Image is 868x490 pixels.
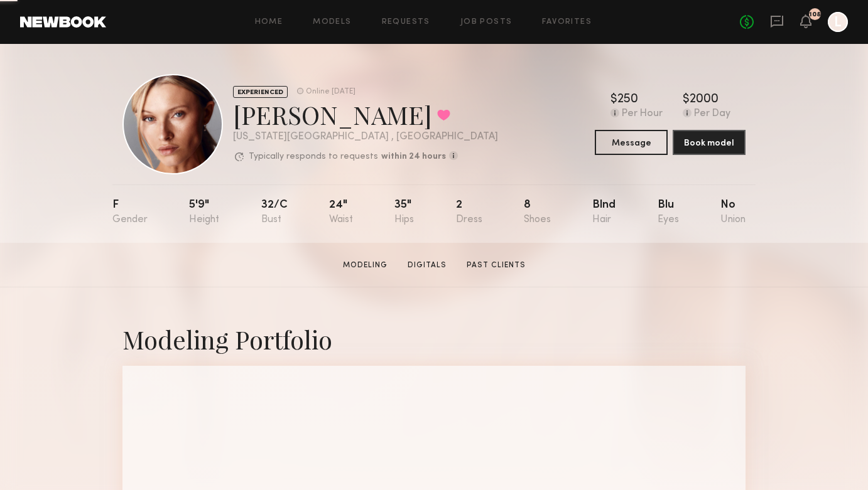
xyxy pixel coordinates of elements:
[617,93,638,106] div: 250
[381,152,446,161] b: within 24 hours
[329,200,353,225] div: 24"
[460,18,513,26] a: Job Posts
[394,200,414,225] div: 35"
[255,18,283,26] a: Home
[720,200,746,225] div: No
[683,93,690,106] div: $
[673,130,746,155] button: Book model
[382,18,430,26] a: Requests
[338,260,393,271] a: Modeling
[828,12,848,32] a: L
[622,109,663,120] div: Per Hour
[462,260,531,271] a: Past Clients
[694,109,730,120] div: Per Day
[122,322,746,356] div: Modeling Portfolio
[313,18,351,26] a: Models
[595,130,668,155] button: Message
[403,260,452,271] a: Digitals
[809,11,821,18] div: 108
[542,18,592,26] a: Favorites
[456,200,482,225] div: 2
[592,200,616,225] div: Blnd
[233,86,288,98] div: EXPERIENCED
[112,200,148,225] div: F
[610,93,617,106] div: $
[233,98,498,131] div: [PERSON_NAME]
[189,200,219,225] div: 5'9"
[658,200,679,225] div: Blu
[690,93,719,106] div: 2000
[524,200,551,225] div: 8
[233,132,498,142] div: [US_STATE][GEOGRAPHIC_DATA] , [GEOGRAPHIC_DATA]
[306,88,355,96] div: Online [DATE]
[249,152,378,161] p: Typically responds to requests
[261,200,288,225] div: 32/c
